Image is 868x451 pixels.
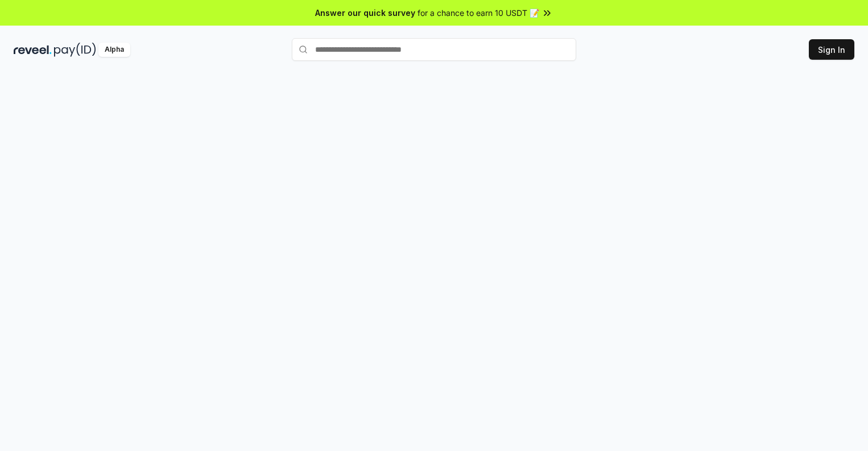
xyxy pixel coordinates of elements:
[809,39,854,60] button: Sign In
[315,7,415,19] span: Answer our quick survey
[418,7,539,19] span: for a chance to earn 10 USDT 📝
[98,43,130,57] div: Alpha
[14,43,52,57] img: reveel_dark
[54,43,96,57] img: pay_id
